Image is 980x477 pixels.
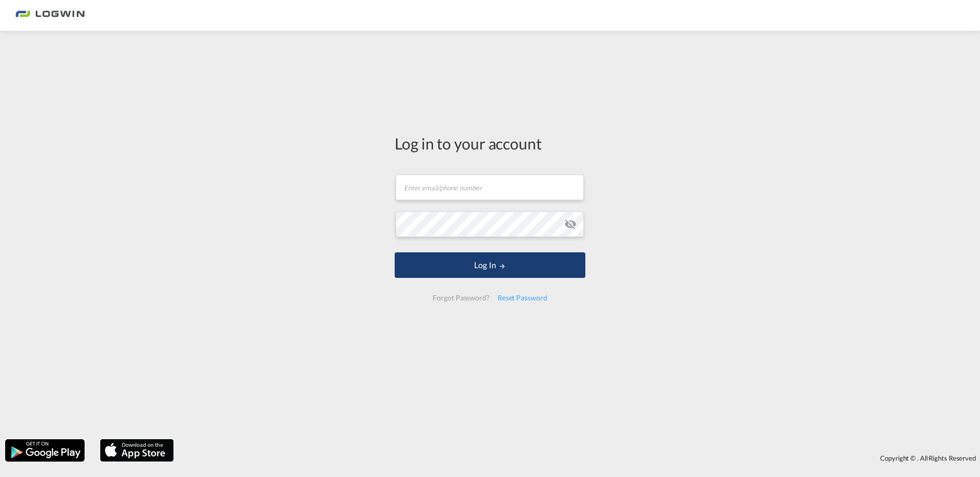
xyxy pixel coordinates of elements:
img: 2761ae10d95411efa20a1f5e0282d2d7.png [15,4,85,27]
img: google.png [4,438,86,463]
div: Log in to your account [395,133,585,154]
md-icon: icon-eye-off [564,218,577,230]
img: apple.png [99,438,175,463]
div: Reset Password [494,289,552,307]
input: Enter email/phone number [396,175,584,200]
button: LOGIN [395,252,585,278]
div: Copyright © . All Rights Reserved [179,449,980,467]
div: Forgot Password? [428,289,493,307]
